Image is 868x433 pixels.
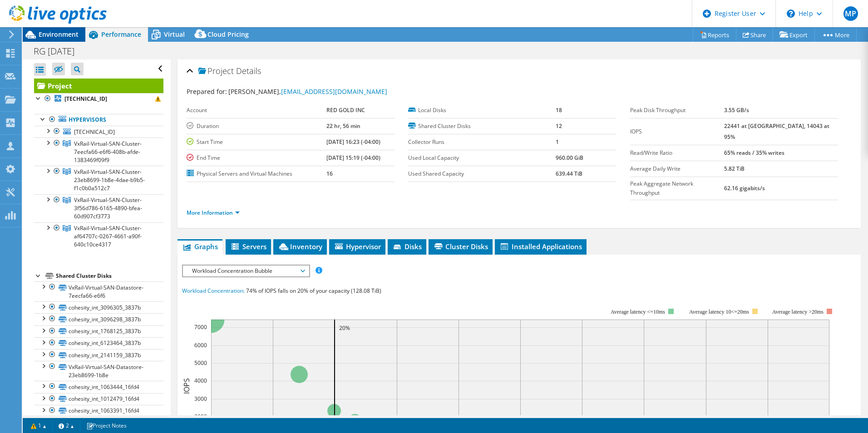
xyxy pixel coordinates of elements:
text: 6000 [194,341,207,349]
a: Hypervisors [34,114,163,126]
label: End Time [187,153,326,162]
a: VxRail-Virtual-SAN-Cluster-3f56d786-6165-4890-bfea-60d907cf3773 [34,194,163,222]
text: 20% [339,324,350,332]
a: [TECHNICAL_ID] [34,126,163,138]
label: IOPS [630,127,725,136]
span: VxRail-Virtual-SAN-Cluster-7eecfa66-e6f6-408b-afde-1383469f09f9 [74,140,142,164]
a: cohesity_int_3096298_3837b [34,313,163,325]
text: 7000 [194,323,207,331]
a: VxRail-Virtual-SAN-Cluster-af64707c-0267-4661-a90f-640c10ce4317 [34,222,163,251]
text: 2000 [194,413,207,420]
label: Collector Runs [408,138,556,147]
b: 960.00 GiB [556,154,583,162]
a: Share [736,28,773,42]
tspan: Average latency <=10ms [611,309,665,315]
b: 5.82 TiB [724,165,745,172]
label: Prepared for: [187,87,227,96]
span: Details [236,65,261,76]
text: 3000 [194,395,207,403]
a: cohesity_int_1063391_16fd4 [34,405,163,417]
h1: RG [DATE] [30,46,89,56]
b: 65% reads / 35% writes [724,149,784,157]
a: Reports [693,28,736,42]
b: [TECHNICAL_ID] [64,95,107,103]
span: Disks [392,242,422,251]
b: [DATE] 15:19 (-04:00) [326,154,380,162]
a: Project Notes [80,420,133,431]
span: Graphs [182,242,218,251]
label: Physical Servers and Virtual Machines [187,169,326,178]
a: 2 [52,420,80,431]
a: cohesity_int_6123464_3837b [34,337,163,349]
b: 639.44 TiB [556,170,582,177]
b: 22441 at [GEOGRAPHIC_DATA], 14043 at 95% [724,122,829,141]
b: [DATE] 16:23 (-04:00) [326,138,380,146]
span: Virtual [164,30,185,39]
span: Environment [39,30,79,39]
a: VxRail-Virtual-SAN-Cluster-7eecfa66-e6f6-408b-afde-1383469f09f9 [34,138,163,166]
span: 74% of IOPS falls on 20% of your capacity (128.08 TiB) [246,287,381,295]
svg: \n [787,10,795,18]
span: Cluster Disks [433,242,488,251]
span: Servers [230,242,266,251]
label: Local Disks [408,106,556,115]
text: Average latency >20ms [772,309,824,315]
a: VxRail-Virtual-SAN-Datastore-23eb8699-1b8e [34,361,163,381]
span: Workload Concentration: [182,287,245,295]
a: cohesity_int_1063444_16fd4 [34,381,163,393]
b: RED GOLD INC [326,106,365,114]
label: Used Shared Capacity [408,169,556,178]
a: cohesity_int_1012479_16fd4 [34,393,163,405]
b: 12 [556,122,562,130]
text: IOPS [182,378,192,394]
a: cohesity_int_1768125_3837b [34,325,163,337]
span: [TECHNICAL_ID] [74,128,115,136]
span: Performance [101,30,141,39]
tspan: Average latency 10<=20ms [689,309,749,315]
a: Project [34,79,163,93]
a: VxRail-Virtual-SAN-Cluster-23eb8699-1b8e-4dae-b9b5-f1c0b0a512c7 [34,166,163,194]
label: Peak Disk Throughput [630,106,725,115]
a: 1 [25,420,53,431]
label: Used Local Capacity [408,153,556,162]
text: 4000 [194,377,207,384]
label: Account [187,106,326,115]
a: More Information [187,209,240,216]
span: Installed Applications [499,242,582,251]
label: Start Time [187,138,326,147]
span: MP [843,6,858,21]
b: 62.16 gigabits/s [724,184,765,192]
div: Shared Cluster Disks [56,271,163,281]
label: Average Daily Write [630,164,725,173]
b: 22 hr, 56 min [326,122,360,130]
span: Hypervisor [334,242,381,251]
a: cohesity_int_3096305_3837b [34,301,163,313]
span: VxRail-Virtual-SAN-Cluster-3f56d786-6165-4890-bfea-60d907cf3773 [74,196,142,220]
span: Workload Concentration Bubble [187,266,304,276]
a: [TECHNICAL_ID] [34,93,163,105]
span: Project [198,67,234,76]
a: VxRail-Virtual-SAN-Datastore-7eecfa66-e6f6 [34,281,163,301]
label: Duration [187,122,326,131]
text: 5000 [194,359,207,367]
a: [EMAIL_ADDRESS][DOMAIN_NAME] [281,87,387,96]
b: 3.55 GB/s [724,106,749,114]
span: Cloud Pricing [207,30,249,39]
span: VxRail-Virtual-SAN-Cluster-23eb8699-1b8e-4dae-b9b5-f1c0b0a512c7 [74,168,145,192]
a: More [814,28,857,42]
b: 18 [556,106,562,114]
a: Export [773,28,815,42]
label: Read/Write Ratio [630,148,725,157]
b: 1 [556,138,559,146]
span: [PERSON_NAME], [228,87,387,96]
span: VxRail-Virtual-SAN-Cluster-af64707c-0267-4661-a90f-640c10ce4317 [74,224,142,248]
span: Inventory [278,242,322,251]
b: 16 [326,170,333,177]
a: cohesity_int_2141159_3837b [34,349,163,361]
label: Shared Cluster Disks [408,122,556,131]
label: Peak Aggregate Network Throughput [630,179,725,197]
